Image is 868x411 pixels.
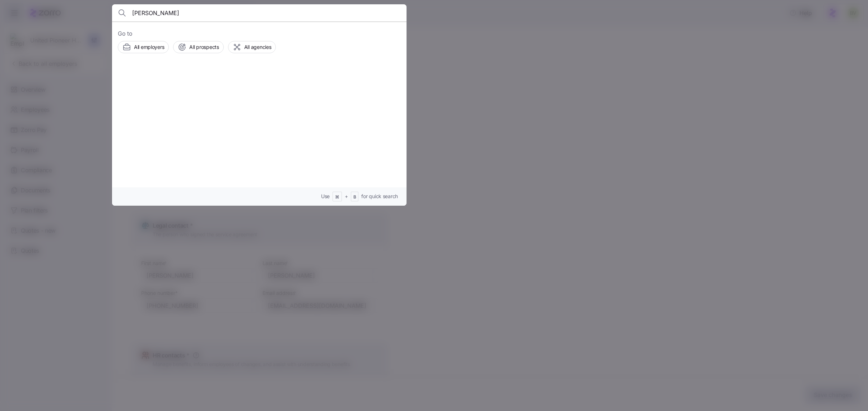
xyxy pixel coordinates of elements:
[173,41,223,53] button: All prospects
[189,44,219,51] span: All prospects
[228,41,276,53] button: All agencies
[335,194,339,200] span: ⌘
[321,193,330,200] span: Use
[134,44,164,51] span: All employers
[353,194,356,200] span: B
[118,41,169,53] button: All employers
[345,193,348,200] span: +
[118,29,401,38] span: Go to
[361,193,398,200] span: for quick search
[244,44,271,51] span: All agencies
